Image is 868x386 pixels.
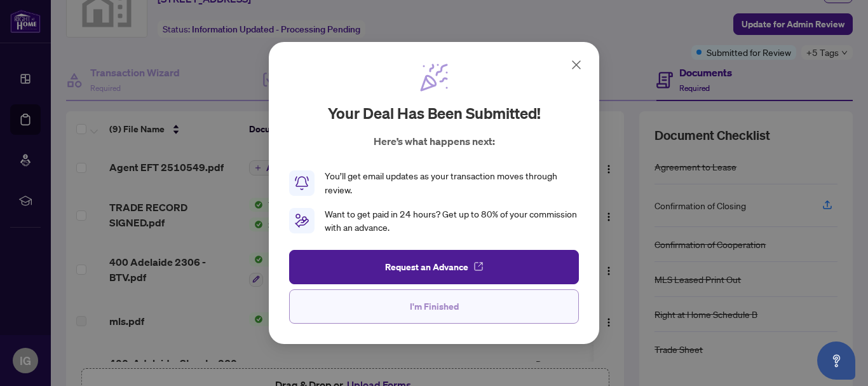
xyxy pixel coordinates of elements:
[385,257,468,277] span: Request an Advance
[289,250,579,284] button: Request an Advance
[817,341,855,380] button: Open asap
[325,169,579,197] div: You’ll get email updates as your transaction moves through review.
[289,289,579,324] button: I'm Finished
[410,296,459,317] span: I'm Finished
[328,103,541,123] h2: Your deal has been submitted!
[374,134,495,149] p: Here’s what happens next:
[325,207,579,235] div: Want to get paid in 24 hours? Get up to 80% of your commission with an advance.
